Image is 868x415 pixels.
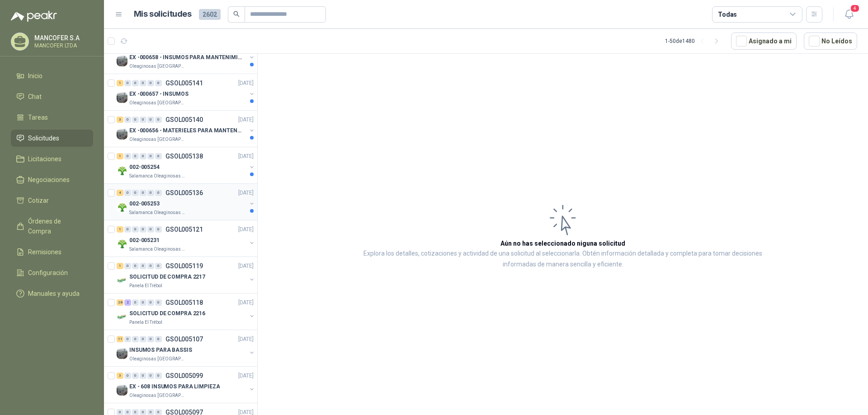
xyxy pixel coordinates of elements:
p: GSOL005141 [165,80,203,86]
img: Company Logo [117,275,127,286]
p: Salamanca Oleaginosas SAS [129,209,186,216]
img: Logo peakr [11,11,57,22]
span: Chat [28,92,42,102]
img: Company Logo [117,165,127,176]
div: 0 [147,80,154,86]
div: 0 [124,373,131,379]
a: 1 0 0 0 0 0 GSOL005121[DATE] Company Logo002-005231Salamanca Oleaginosas SAS [117,224,255,253]
div: 11 [117,336,123,342]
span: Cotizar [28,196,49,205]
span: 2602 [199,9,221,20]
div: 0 [132,263,139,269]
div: 0 [155,263,162,269]
p: Oleaginosas [GEOGRAPHIC_DATA][PERSON_NAME] [129,63,186,70]
a: 11 0 0 0 0 0 GSOL005107[DATE] Company LogoINSUMOS PARA BASSISOleaginosas [GEOGRAPHIC_DATA][PERSON... [117,334,255,363]
a: 3 0 0 0 0 0 GSOL005140[DATE] Company LogoEX -000656 - MATERIELES PARA MANTENIMIENTO MECANICOleagi... [117,114,255,143]
p: EX -000657 - INSUMOS [129,90,189,98]
div: 0 [155,117,162,123]
div: 0 [140,153,146,159]
div: 0 [124,263,131,269]
button: 4 [841,6,857,23]
p: EX - 608 INSUMOS PARA LIMPIEZA [129,382,220,391]
p: SOLICITUD DE COMPRA 2216 [129,309,205,318]
div: 2 [124,299,131,306]
a: 1 0 0 0 0 0 GSOL005138[DATE] Company Logo002-005254Salamanca Oleaginosas SAS [117,151,255,180]
img: Company Logo [117,129,127,140]
div: 28 [117,299,123,306]
div: 0 [140,226,146,233]
div: 0 [132,117,139,123]
p: Oleaginosas [GEOGRAPHIC_DATA][PERSON_NAME] [129,392,186,399]
p: GSOL005121 [165,226,203,233]
div: 0 [147,263,154,269]
p: MANCOFER LTDA [34,43,91,48]
div: Todas [718,9,737,19]
p: [DATE] [238,262,254,270]
a: Remisiones [11,243,93,261]
img: Company Logo [117,312,127,322]
a: 28 2 0 0 0 0 GSOL005118[DATE] Company LogoSOLICITUD DE COMPRA 2216Panela El Trébol [117,297,255,326]
p: EX -000658 - INSUMOS PARA MANTENIMIENTO MECANICO [129,53,242,62]
span: Solicitudes [28,133,59,143]
div: 0 [124,190,131,196]
a: Cotizar [11,192,93,209]
div: 0 [155,190,162,196]
span: Negociaciones [28,175,70,185]
a: Licitaciones [11,150,93,168]
p: [DATE] [238,335,254,344]
img: Company Logo [117,202,127,213]
div: 0 [124,153,131,159]
img: Company Logo [117,56,127,66]
p: Explora los detalles, cotizaciones y actividad de una solicitud al seleccionarla. Obtén informaci... [348,248,778,270]
span: Remisiones [28,247,61,257]
p: 002-005231 [129,236,160,245]
a: Solicitudes [11,130,93,147]
a: 1 0 0 0 0 0 GSOL005119[DATE] Company LogoSOLICITUD DE COMPRA 2217Panela El Trébol [117,261,255,289]
div: 0 [132,153,139,159]
div: 0 [147,373,154,379]
div: 3 [117,373,123,379]
p: 002-005253 [129,200,160,208]
h3: Aún no has seleccionado niguna solicitud [500,238,625,248]
p: [DATE] [238,372,254,380]
span: Configuración [28,268,68,278]
div: 0 [155,373,162,379]
h1: Mis solicitudes [134,8,192,21]
p: GSOL005136 [165,190,203,196]
span: 4 [850,4,860,13]
p: GSOL005138 [165,153,203,159]
div: 0 [124,336,131,342]
div: 0 [132,336,139,342]
a: Chat [11,88,93,105]
div: 0 [124,226,131,233]
p: GSOL005107 [165,336,203,342]
p: [DATE] [238,116,254,124]
div: 0 [124,80,131,86]
p: Panela El Trébol [129,319,162,326]
p: [DATE] [238,79,254,88]
img: Company Logo [117,385,127,396]
a: Órdenes de Compra [11,213,93,240]
div: 0 [155,299,162,306]
div: 0 [147,117,154,123]
a: 3 0 0 0 0 0 GSOL005099[DATE] Company LogoEX - 608 INSUMOS PARA LIMPIEZAOleaginosas [GEOGRAPHIC_DA... [117,370,255,399]
div: 0 [147,226,154,233]
button: Asignado a mi [731,33,797,50]
div: 0 [124,117,131,123]
div: 0 [140,336,146,342]
div: 1 - 50 de 1480 [665,34,724,48]
div: 0 [140,117,146,123]
p: Oleaginosas [GEOGRAPHIC_DATA][PERSON_NAME] [129,355,186,363]
a: Manuales y ayuda [11,285,93,302]
div: 0 [132,80,139,86]
a: Tareas [11,109,93,126]
div: 1 [117,263,123,269]
span: Órdenes de Compra [28,216,85,236]
p: Panela El Trébol [129,282,162,289]
span: Inicio [28,71,42,81]
div: 0 [132,226,139,233]
a: 1 0 0 0 0 0 GSOL005141[DATE] Company LogoEX -000657 - INSUMOSOleaginosas [GEOGRAPHIC_DATA][PERSON... [117,78,255,107]
p: [DATE] [238,225,254,234]
div: 0 [147,336,154,342]
div: 0 [132,373,139,379]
